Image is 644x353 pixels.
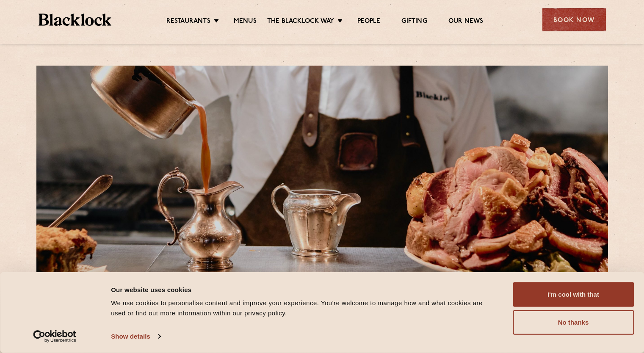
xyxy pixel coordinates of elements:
a: Restaurants [166,17,210,27]
a: The Blacklock Way [267,17,334,27]
a: Menus [234,17,257,27]
button: No thanks [513,310,634,335]
a: Usercentrics Cookiebot - opens in a new window [18,330,92,343]
button: I'm cool with that [513,282,634,307]
a: Gifting [401,17,427,27]
div: Our website uses cookies [111,284,494,295]
a: Show details [111,330,160,343]
a: Our News [448,17,484,27]
img: BL_Textured_Logo-footer-cropped.svg [39,14,112,26]
div: We use cookies to personalise content and improve your experience. You're welcome to manage how a... [111,298,494,318]
div: Book Now [542,8,606,31]
a: People [357,17,380,27]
